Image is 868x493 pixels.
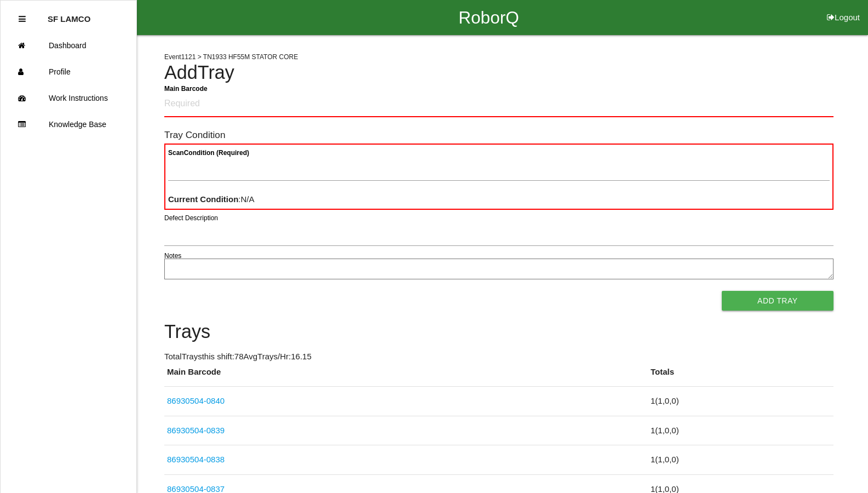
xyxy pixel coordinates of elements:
label: Notes [164,251,181,261]
a: Knowledge Base [1,111,136,137]
h4: Add Tray [164,62,833,83]
input: Required [164,91,833,117]
p: Total Trays this shift: 78 Avg Trays /Hr: 16.15 [164,351,833,363]
b: Main Barcode [164,84,208,92]
td: 1 ( 1 , 0 , 0 ) [648,416,833,445]
a: Dashboard [1,32,136,59]
button: Add Tray [722,291,833,311]
th: Totals [648,366,833,387]
b: Scan Condition (Required) [168,149,249,157]
div: Close [19,6,26,32]
a: Work Instructions [1,85,136,111]
h6: Tray Condition [164,130,833,140]
a: Profile [1,59,136,85]
a: 86930504-0840 [167,396,225,405]
b: Current Condition [168,194,238,204]
p: SF LAMCO [48,6,90,24]
a: 86930504-0838 [167,455,225,464]
a: 86930504-0839 [167,426,225,435]
td: 1 ( 1 , 0 , 0 ) [648,387,833,416]
h4: Trays [164,322,833,342]
label: Defect Description [164,213,218,223]
span: Event 1121 > TN1933 HF55M STATOR CORE [164,53,298,61]
span: : N/A [168,194,255,204]
th: Main Barcode [164,366,648,387]
td: 1 ( 1 , 0 , 0 ) [648,445,833,475]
